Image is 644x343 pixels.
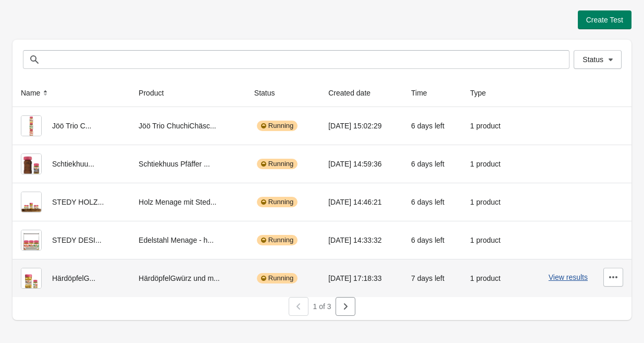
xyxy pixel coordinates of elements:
button: Created date [324,84,385,102]
div: [DATE] 14:33:32 [328,230,394,251]
div: 1 product [470,192,509,212]
div: 6 days left [411,115,453,136]
div: Edelstahl Menage - h... [139,230,238,251]
button: Status [250,84,290,102]
div: HärdöpfelGwürz und m... [139,268,238,289]
div: 6 days left [411,153,453,174]
span: Status [583,55,603,64]
div: STEDY HOLZ... [21,192,122,212]
button: View results [549,273,588,281]
div: [DATE] 14:46:21 [328,192,394,212]
div: 1 product [470,230,509,251]
div: Running [257,159,298,169]
div: 1 product [470,115,509,136]
div: [DATE] 15:02:29 [328,115,394,136]
div: [DATE] 17:18:33 [328,268,394,289]
div: Jöö Trio C... [21,115,122,136]
div: Schtiekhuus Pfäffer ... [139,153,238,174]
div: 1 product [470,268,509,289]
button: Name [17,84,55,102]
button: Product [134,84,178,102]
div: 6 days left [411,230,453,251]
div: Running [257,235,298,245]
div: 7 days left [411,268,453,289]
div: STEDY DESI... [21,230,122,251]
div: 1 product [470,153,509,174]
div: 6 days left [411,192,453,212]
div: HärdöpfelG... [21,268,122,289]
button: Time [407,84,442,102]
div: Running [257,121,298,131]
button: Status [574,50,622,69]
button: Type [466,84,500,102]
button: Create Test [578,10,631,29]
div: Running [257,273,298,283]
div: Running [257,197,298,207]
div: [DATE] 14:59:36 [328,153,394,174]
div: Holz Menage mit Sted... [139,192,238,212]
span: 1 of 3 [313,302,331,311]
div: Schtiekhuu... [21,153,122,174]
div: Jöö Trio ChuchiChäsc... [139,115,238,136]
span: Create Test [586,16,623,24]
